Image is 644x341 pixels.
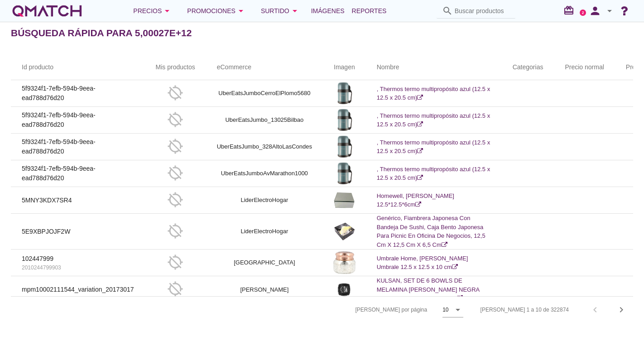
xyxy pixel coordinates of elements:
a: Imágenes [308,2,348,20]
h2: Búsqueda rápida para 5,00027E+12 [11,26,192,40]
p: 2010244799903 [22,264,134,272]
a: Genérico, Fiambrera Japonesa Con Bandeja De Sushi, Caja Bento Japonesa Para Picnic En Oficina De ... [377,215,485,248]
a: , Thermos termo multipropósito azul (12.5 x 12.5 x 20.5 cm) [377,112,490,128]
span: Imágenes [311,5,345,16]
button: Next page [613,302,630,318]
a: Umbrale Home, [PERSON_NAME] Umbrale 12.5 x 12.5 x 10 cm [377,255,468,271]
a: , Thermos termo multipropósito azul (12.5 x 12.5 x 20.5 cm) [377,166,490,182]
span: Reportes [352,5,387,16]
p: mpm10002111544_variation_20173017 [22,285,134,294]
td: LiderElectroHogar [206,214,323,250]
td: UberEatsJumbo_328AltoLasCondes [206,134,323,160]
a: KULSAN, SET DE 6 BOWLS DE MELAMINA [PERSON_NAME] NEGRA 12.5 X 12.5 [PERSON_NAME] [377,277,480,302]
a: Reportes [348,2,390,20]
p: 5f9324f1-7efb-594b-9eea-ead788d76d20 [22,137,134,156]
th: eCommerce: Not sorted. [206,55,323,80]
th: Precio normal: Not sorted. [554,55,615,80]
i: arrow_drop_down [235,5,246,16]
i: gps_off [167,192,183,208]
button: Precios [126,2,180,20]
i: gps_off [167,281,183,297]
p: 5f9324f1-7efb-594b-9eea-ead788d76d20 [22,84,134,103]
div: [PERSON_NAME] por página [264,297,463,323]
i: redeem [563,5,578,16]
p: 5f9324f1-7efb-594b-9eea-ead788d76d20 [22,110,134,130]
div: Surtido [261,5,300,16]
i: gps_off [167,254,183,270]
div: [PERSON_NAME] 1 a 10 de 322874 [481,306,569,314]
button: Surtido [254,2,308,20]
p: 5E9XBPJOJF2W [22,227,134,236]
button: Promociones [180,2,254,20]
p: 5f9324f1-7efb-594b-9eea-ead788d76d20 [22,164,134,183]
div: 10 [442,306,448,314]
td: [PERSON_NAME] [206,276,323,303]
td: LiderElectroHogar [206,187,323,214]
i: gps_off [167,138,183,154]
input: Buscar productos [455,4,510,18]
i: arrow_drop_down [604,5,615,16]
div: Precios [133,5,173,16]
th: Mis productos: Not sorted. [145,55,206,80]
td: UberEatsJumboCerroElPlomo5680 [206,80,323,107]
a: , Thermos termo multipropósito azul (12.5 x 12.5 x 20.5 cm) [377,86,490,101]
i: person [586,5,604,17]
th: Categorias: Not sorted. [502,55,554,80]
i: gps_off [167,165,183,181]
i: gps_off [167,111,183,128]
div: Promociones [187,5,246,16]
i: search [442,5,453,16]
td: UberEatsJumbo_13025Bilbao [206,107,323,134]
a: , Thermos termo multipropósito azul (12.5 x 12.5 x 20.5 cm) [377,139,490,155]
i: gps_off [167,85,183,101]
th: Id producto: Not sorted. [11,55,145,80]
p: 102447999 [22,254,134,264]
td: [GEOGRAPHIC_DATA] [206,250,323,276]
th: Imagen: Not sorted. [323,55,366,80]
i: arrow_drop_down [452,304,463,315]
th: Nombre: Not sorted. [366,55,502,80]
i: arrow_drop_down [289,5,300,16]
i: chevron_right [616,304,627,315]
i: gps_off [167,223,183,239]
text: 2 [582,10,584,14]
i: arrow_drop_down [162,5,173,16]
a: 2 [580,10,586,16]
a: Homewell, [PERSON_NAME] 12.5*12.5*6cm [377,192,454,208]
a: white-qmatch-logo [11,2,83,20]
td: UberEatsJumboAvMarathon1000 [206,160,323,187]
p: 5MNY3KDX7SR4 [22,196,134,205]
